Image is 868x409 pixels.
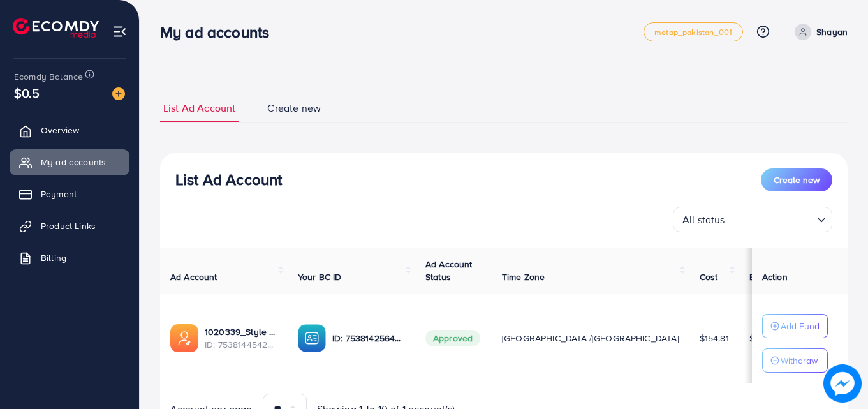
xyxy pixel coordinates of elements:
[680,211,728,229] span: All status
[298,324,326,352] img: ic-ba-acc.ded83a64.svg
[205,325,277,338] a: 1020339_Style aura_1755111058702
[654,28,732,36] span: metap_pakistan_001
[774,174,820,186] span: Create new
[163,101,235,115] span: List Ad Account
[823,364,862,403] img: image
[10,245,129,271] a: Billing
[762,348,828,373] button: Withdraw
[425,258,473,283] span: Ad Account Status
[729,208,812,229] input: Search for option
[700,271,718,283] span: Cost
[425,330,480,346] span: Approved
[14,70,83,83] span: Ecomdy Balance
[10,213,129,239] a: Product Links
[13,18,99,38] img: logo
[10,117,129,143] a: Overview
[790,24,848,40] a: Shayan
[175,170,282,189] h3: List Ad Account
[41,156,106,168] span: My ad accounts
[10,149,129,175] a: My ad accounts
[298,271,342,283] span: Your BC ID
[205,338,277,351] span: ID: 7538144542424301584
[41,219,96,232] span: Product Links
[700,332,729,345] span: $154.81
[14,84,40,102] span: $0.5
[762,314,828,338] button: Add Fund
[41,188,77,200] span: Payment
[761,168,832,191] button: Create new
[10,181,129,207] a: Payment
[160,23,279,41] h3: My ad accounts
[816,24,848,40] p: Shayan
[267,101,321,115] span: Create new
[41,251,66,264] span: Billing
[781,353,818,368] p: Withdraw
[644,22,743,41] a: metap_pakistan_001
[332,331,405,346] p: ID: 7538142564612849682
[762,271,788,283] span: Action
[502,332,679,345] span: [GEOGRAPHIC_DATA]/[GEOGRAPHIC_DATA]
[673,207,832,232] div: Search for option
[41,124,79,137] span: Overview
[205,325,277,352] div: <span class='underline'>1020339_Style aura_1755111058702</span></br>7538144542424301584
[170,271,217,283] span: Ad Account
[112,24,127,39] img: menu
[781,318,820,334] p: Add Fund
[170,324,198,352] img: ic-ads-acc.e4c84228.svg
[112,87,125,100] img: image
[502,271,545,283] span: Time Zone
